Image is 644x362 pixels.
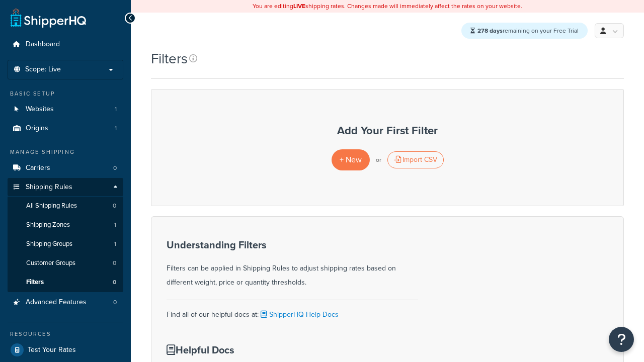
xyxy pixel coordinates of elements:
span: 1 [114,240,116,248]
span: 0 [113,278,116,287]
h1: Filters [151,49,188,68]
div: Manage Shipping [8,148,123,156]
h3: Helpful Docs [167,344,372,355]
li: Shipping Rules [8,178,123,293]
div: Resources [8,330,123,338]
li: Customer Groups [8,254,123,273]
a: Advanced Features 0 [8,293,123,312]
a: Dashboard [8,35,123,54]
li: Origins [8,119,123,138]
strong: 278 days [477,26,503,35]
span: 1 [115,105,117,114]
h3: Add Your First Filter [162,125,613,137]
div: remaining on your Free Trial [461,23,588,39]
span: Dashboard [26,40,60,49]
div: Filters can be applied in Shipping Rules to adjust shipping rates based on different weight, pric... [167,239,418,290]
span: 0 [113,202,116,210]
b: LIVE [293,2,305,11]
span: Origins [26,124,48,133]
li: Carriers [8,159,123,177]
span: Filters [26,278,44,287]
li: Shipping Zones [8,216,123,234]
span: 0 [113,164,117,172]
a: ShipperHQ Help Docs [259,309,339,320]
span: 1 [114,221,116,229]
span: 0 [113,259,116,267]
span: Carriers [26,164,50,172]
div: Find all of our helpful docs at: [167,300,418,322]
span: All Shipping Rules [26,202,77,210]
li: Websites [8,100,123,119]
span: Test Your Rates [28,346,76,354]
span: Customer Groups [26,259,75,267]
a: Shipping Zones 1 [8,216,123,234]
div: Import CSV [387,151,444,168]
span: 0 [113,298,117,307]
span: Advanced Features [26,298,87,307]
a: Websites 1 [8,100,123,119]
a: Test Your Rates [8,341,123,359]
a: All Shipping Rules 0 [8,197,123,215]
li: Filters [8,273,123,292]
a: Shipping Rules [8,178,123,197]
h3: Understanding Filters [167,239,418,250]
span: Shipping Groups [26,240,72,248]
a: ShipperHQ Home [11,8,86,28]
li: All Shipping Rules [8,197,123,215]
span: Websites [26,105,54,114]
a: + New [332,149,370,170]
span: 1 [115,124,117,133]
a: Shipping Groups 1 [8,235,123,253]
span: Shipping Rules [26,183,72,192]
span: Shipping Zones [26,221,70,229]
span: + New [340,154,362,165]
a: Origins 1 [8,119,123,138]
li: Advanced Features [8,293,123,312]
a: Filters 0 [8,273,123,292]
span: Scope: Live [25,65,61,74]
a: Carriers 0 [8,159,123,177]
div: Basic Setup [8,89,123,98]
li: Shipping Groups [8,235,123,253]
p: or [376,153,381,167]
button: Open Resource Center [609,327,634,352]
a: Customer Groups 0 [8,254,123,273]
